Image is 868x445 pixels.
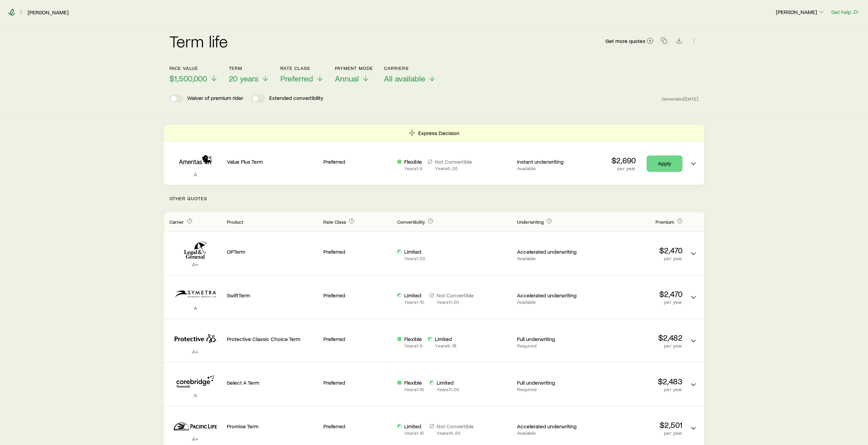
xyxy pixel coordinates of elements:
p: per year [591,387,682,392]
p: Full underwriting [517,336,586,342]
p: Flexible [404,158,423,165]
button: Rate ClassPreferred [280,65,324,84]
p: [PERSON_NAME] [776,9,825,15]
p: Years 11 - 20 [437,387,459,392]
h2: Term life [170,33,228,49]
p: Required [517,343,586,348]
p: Not Convertible [437,292,474,299]
button: Get help [831,8,860,16]
p: SwiftTerm [227,292,318,299]
button: Face value$1,500,000 [170,65,218,84]
p: Limited [404,292,424,299]
p: Flexible [404,336,423,342]
p: Carriers [384,65,436,71]
span: Convertibility [397,219,425,225]
p: Express Decision [418,130,459,136]
p: Years 6 - 18 [435,343,456,348]
span: Product [227,219,244,225]
p: Other Quotes [164,185,704,212]
p: OPTerm [227,248,318,255]
p: $2,482 [591,333,682,342]
a: Download CSV [674,39,684,45]
p: Years 1 - 10 [404,299,424,305]
p: Face value [170,65,218,71]
p: Instant underwriting [517,158,586,165]
p: $2,470 [591,289,682,299]
p: per year [591,343,682,348]
p: Years 1 - 15 [404,430,424,436]
p: Years 1 - 5 [404,343,423,348]
p: $2,483 [591,376,682,386]
span: Generated [662,96,698,102]
span: 20 years [229,74,259,83]
p: Years 16 - 20 [437,430,474,436]
p: Preferred [323,158,392,165]
p: Extended convertibility [269,94,323,103]
p: per year [591,299,682,305]
p: Preferred [323,379,392,386]
button: [PERSON_NAME] [776,8,825,16]
span: All available [384,74,425,83]
span: Preferred [280,74,313,83]
p: Preferred [323,423,392,430]
p: A [170,392,221,399]
p: Years 1 - 20 [404,256,425,261]
p: Available [517,430,586,436]
a: Get more quotes [605,37,654,45]
p: Accelerated underwriting [517,292,586,299]
p: Value Plus Term [227,158,318,165]
p: Protective Classic Choice Term [227,336,318,342]
p: Limited [435,336,456,342]
p: Available [517,256,586,261]
p: Flexible [404,379,424,386]
p: Limited [437,379,459,386]
span: Carrier [170,219,184,225]
p: Limited [404,423,424,430]
p: Accelerated underwriting [517,248,586,255]
p: Select A Term [227,379,318,386]
span: Premium [656,219,674,225]
p: $2,501 [591,420,682,430]
span: Rate Class [323,219,346,225]
button: Term20 years [229,65,269,84]
p: Required [517,387,586,392]
p: Available [517,299,586,305]
div: Term quotes [164,125,704,185]
p: Years 1 - 5 [404,166,423,171]
p: Full underwriting [517,379,586,386]
a: Apply [647,155,682,172]
p: Term [229,65,269,71]
p: Promise Term [227,423,318,430]
p: Preferred [323,336,392,342]
span: Underwriting [517,219,544,225]
p: Rate Class [280,65,324,71]
p: per year [591,256,682,261]
p: A [170,171,221,178]
a: [PERSON_NAME] [27,9,69,16]
p: A+ [170,435,221,442]
p: $2,470 [591,246,682,255]
p: Years 6 - 20 [435,166,472,171]
p: Available [517,166,586,171]
p: Not Convertible [435,158,472,165]
span: Get more quotes [605,38,645,44]
p: Limited [404,248,425,255]
span: [DATE] [685,96,699,102]
p: Not Convertible [437,423,474,430]
p: Preferred [323,292,392,299]
span: Annual [335,74,359,83]
p: Years 1 - 10 [404,387,424,392]
span: $1,500,000 [170,74,207,83]
p: A [170,305,221,311]
p: A+ [170,348,221,355]
p: Payment Mode [335,65,373,71]
p: per year [612,166,636,171]
button: CarriersAll available [384,65,436,84]
p: A+ [170,261,221,268]
p: $2,690 [612,155,636,165]
p: per year [591,430,682,436]
button: Payment ModeAnnual [335,65,373,84]
p: Accelerated underwriting [517,423,586,430]
p: Waiver of premium rider [187,94,243,103]
p: Years 11 - 20 [437,299,474,305]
